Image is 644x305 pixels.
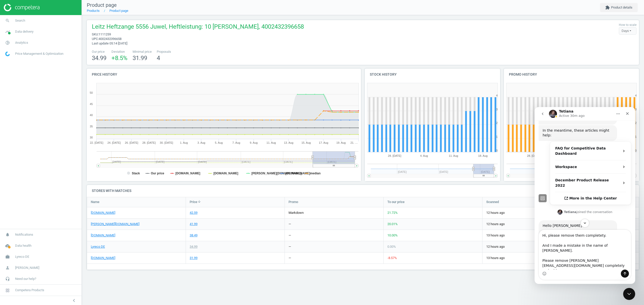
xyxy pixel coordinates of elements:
span: Search [15,18,25,23]
tspan: 19. Aug [336,141,346,144]
span: [PERSON_NAME] [15,266,39,270]
span: 13 hours ago [486,233,577,238]
text: 4 [496,94,498,97]
text: 0 [635,149,636,152]
i: search [3,16,12,25]
a: [PERSON_NAME][DOMAIN_NAME] [91,222,139,226]
tspan: 30. [DATE] [160,141,173,144]
div: — [289,256,291,260]
h4: Stock history [365,69,500,80]
div: — [289,244,291,249]
div: Days [619,27,636,35]
label: How to scale [619,23,636,27]
span: Data delivery [15,29,33,34]
span: Data health [15,243,31,248]
tspan: [DOMAIN_NAME] [175,172,200,175]
div: 41.99 [190,222,197,226]
tspan: Stack [132,172,140,175]
img: ajHJNr6hYgQAAAAASUVORK5CYII= [4,4,39,11]
span: Analytics [15,40,28,45]
tspan: 28. [DATE] [388,154,401,157]
text: 2 [635,121,636,124]
a: Lyreco DE [91,244,105,249]
div: 34.99 [190,244,197,249]
span: Proposals [157,49,171,54]
span: 1111259 [99,32,111,36]
div: 31.99 [190,256,197,260]
text: 1 [496,135,498,138]
i: headset_mic [3,274,12,284]
span: markdown [289,211,304,215]
tspan: [PERSON_NAME][DOMAIN_NAME] [251,172,301,175]
span: 31.99 [133,55,147,62]
img: wGWNvw8QSZomAAAAABJRU5ErkJggg== [5,52,10,56]
span: Our price [92,49,106,54]
span: Price [190,200,197,204]
text: 40 [90,114,93,117]
text: 35 [90,125,93,128]
i: pie_chart_outlined [3,38,12,47]
span: 21.72 % [387,211,398,215]
h4: Promo history [504,69,639,80]
i: person [3,263,12,273]
text: 2 [496,121,498,124]
span: Minimal price [133,49,152,54]
span: Need our help? [15,277,36,281]
span: 10.00 % [387,233,398,237]
text: 1 [635,135,636,138]
i: cloud_done [3,241,12,250]
span: Name [91,200,99,204]
span: 4002432396658 [99,37,122,41]
h4: Stores with matches [87,185,639,197]
i: arrow_downward [197,199,201,204]
div: 38.49 [190,233,197,238]
text: 3 [496,108,498,111]
tspan: 22. [DATE] [90,141,103,144]
tspan: 26. [DATE] [125,141,138,144]
span: 12 hours ago [486,222,577,226]
tspan: 1. Aug [180,141,188,144]
i: work [3,252,12,262]
text: 30 [90,136,93,139]
tspan: [DOMAIN_NAME] [285,172,310,175]
div: — [289,233,291,238]
span: 0.00 % [387,245,396,248]
tspan: 13. Aug [284,141,293,144]
span: Competera Products [15,288,44,292]
span: sku : [92,32,99,36]
tspan: 11. Aug [449,154,458,157]
iframe: Intercom live chat [623,288,635,300]
span: 12 hours ago [486,211,577,215]
text: 3 [635,108,636,111]
tspan: 28. [DATE] [527,154,540,157]
i: chevron_left [71,297,77,303]
span: upc : [92,37,99,41]
span: 20.01 % [387,222,398,226]
span: -8.57 % [387,256,397,260]
tspan: 3. Aug [197,141,205,144]
span: Promo [289,200,298,204]
span: Product page [87,2,117,8]
span: Notifications [15,232,33,237]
